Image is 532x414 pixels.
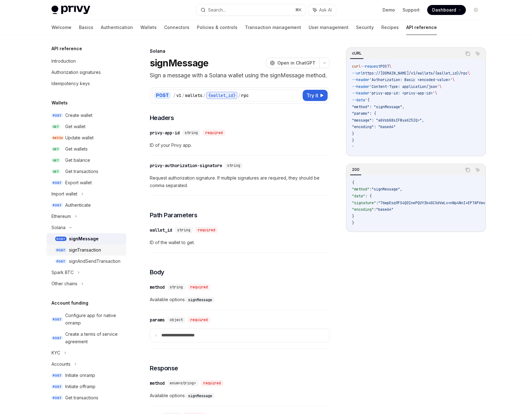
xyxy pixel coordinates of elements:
[369,77,452,82] span: 'Authorization: Basic <encoded-value>'
[46,132,126,143] a: PATCHUpdate wallet
[51,203,63,208] span: POST
[185,130,198,135] span: string
[295,7,302,12] span: ⌘ K
[380,64,389,69] span: POST
[150,296,330,303] span: Available options:
[46,110,126,121] a: POSTCreate wallet
[170,317,183,322] span: object
[65,112,92,119] div: Create wallet
[51,113,63,118] span: POST
[432,7,456,13] span: Dashboard
[319,7,332,13] span: Ask AI
[227,163,240,168] span: string
[185,92,203,99] div: wallets
[150,268,164,277] span: Body
[46,166,126,177] a: GETGet transactions
[51,99,68,107] h5: Wallets
[51,299,88,307] h5: Account funding
[173,92,176,99] div: /
[365,98,369,103] span: '{
[140,20,157,35] a: Wallets
[266,58,319,68] button: Open in ChatGPT
[350,50,364,57] div: cURL
[352,194,365,199] span: "data"
[195,227,218,233] div: required
[51,158,60,163] span: GET
[374,207,376,212] span: :
[65,179,92,186] div: Export wallet
[65,394,98,402] div: Get transactions
[150,227,172,233] div: wallet_id
[177,228,190,233] span: string
[46,370,126,381] a: POSTInitiate onramp
[352,131,354,136] span: }
[439,84,442,89] span: \
[46,329,126,347] a: POSTCreate a terms of service agreement
[277,60,315,66] span: Open in ChatGPT
[241,92,249,99] div: rpc
[176,92,181,99] div: v1
[154,92,171,99] div: POST
[188,284,210,290] div: required
[46,233,126,244] a: POSTsignMessage
[51,396,63,400] span: POST
[46,67,126,78] a: Authorization signatures
[400,187,402,192] span: ,
[69,235,99,243] div: signMessage
[150,239,330,246] span: ID of the wallet to get.
[51,147,60,152] span: GET
[238,92,241,99] div: /
[365,194,372,199] span: : {
[69,258,120,265] div: signAndSendTransaction
[101,20,133,35] a: Authentication
[51,57,76,65] div: Introduction
[468,71,470,76] span: \
[150,317,165,323] div: params
[150,142,330,149] span: ID of your Privy app.
[352,118,424,123] span: "message": "aGVsbG8sIFByaXZ5IQ=",
[65,168,98,175] div: Get transactions
[150,113,174,122] span: Headers
[361,64,380,69] span: --request
[55,259,66,264] span: POST
[352,84,369,89] span: --header
[51,45,82,52] h5: API reference
[65,372,95,379] div: Initiate onramp
[51,169,60,174] span: GET
[51,20,71,35] a: Welcome
[51,269,74,276] div: Spark BTC
[46,121,126,132] a: GETGet wallet
[51,336,63,340] span: POST
[452,77,455,82] span: \
[306,92,318,99] span: Try it
[46,381,126,392] a: POSTInitiate offramp
[352,200,376,205] span: "signature"
[369,84,439,89] span: 'Content-Type: application/json'
[464,166,472,174] button: Copy the contents from the code block
[363,71,468,76] span: https://[DOMAIN_NAME]/v1/wallets/{wallet_id}/rpc
[65,145,88,153] div: Get wallets
[474,166,482,174] button: Ask AI
[46,244,126,256] a: POSTsignTransaction
[65,383,95,390] div: Initiate offramp
[51,6,90,14] img: light logo
[51,124,60,129] span: GET
[197,20,237,35] a: Policies & controls
[46,200,126,211] a: POSTAuthenticate
[352,104,404,109] span: "method": "signMessage",
[150,71,330,80] p: Sign a message with a Solana wallet using the signMessage method.
[309,4,336,16] button: Ask AI
[389,64,391,69] span: \
[203,92,206,99] div: /
[196,4,305,16] button: Search...⌘K
[46,177,126,188] a: POSTExport wallet
[245,20,301,35] a: Transaction management
[208,6,226,14] div: Search...
[369,91,435,96] span: 'privy-app-id: <privy-app-id>'
[303,90,328,101] button: Try it
[69,246,101,254] div: signTransaction
[350,166,361,173] div: 200
[352,64,361,69] span: curl
[352,91,369,96] span: --header
[55,237,66,241] span: POST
